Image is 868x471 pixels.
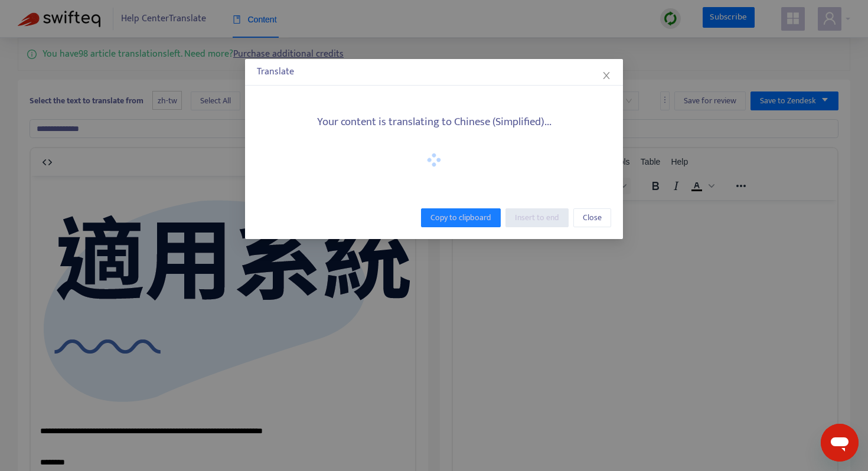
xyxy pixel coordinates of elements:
[821,424,859,462] iframe: Button to launch messaging window
[505,208,569,227] button: Insert to end
[602,71,611,80] span: close
[257,116,611,129] h5: Your content is translating to Chinese (Simplified)...
[583,211,602,224] span: Close
[421,208,501,227] button: Copy to clipboard
[9,9,375,21] body: Rich Text Area. Press ALT-0 for help.
[600,69,613,82] button: Close
[257,65,611,79] div: Translate
[573,208,611,227] button: Close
